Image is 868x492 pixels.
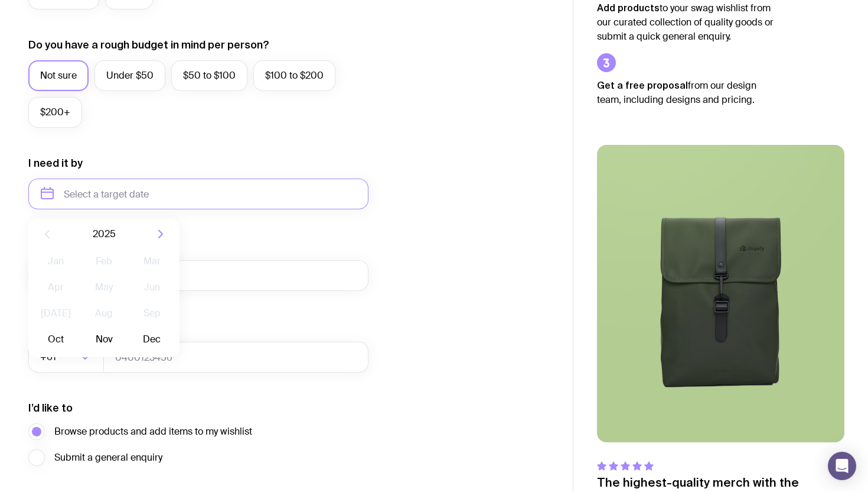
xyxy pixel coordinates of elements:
[40,342,58,373] span: +61
[28,60,89,91] label: Not sure
[82,328,125,351] button: Nov
[597,2,660,13] strong: Add products
[34,302,77,325] button: [DATE]
[93,227,116,241] span: 2025
[253,60,335,91] label: $100 to $200
[82,276,125,299] button: May
[34,276,77,299] button: Apr
[54,451,162,465] span: Submit a general enquiry
[171,60,247,91] label: $50 to $100
[34,328,77,351] button: Oct
[28,342,104,373] div: Search for option
[28,156,83,170] label: I need it by
[103,342,368,373] input: 0400123456
[28,260,368,291] input: you@email.com
[828,452,856,480] div: Open Intercom Messenger
[34,250,77,273] button: Jan
[130,328,174,351] button: Dec
[82,302,125,325] button: Aug
[28,179,368,209] input: Select a target date
[597,78,774,107] p: from our design team, including designs and pricing.
[28,97,82,128] label: $200+
[28,401,73,415] label: I’d like to
[130,276,174,299] button: Jun
[597,1,774,44] p: to your swag wishlist from our curated collection of quality goods or submit a quick general enqu...
[54,425,252,439] span: Browse products and add items to my wishlist
[597,80,688,90] strong: Get a free proposal
[28,38,269,52] label: Do you have a rough budget in mind per person?
[82,250,125,273] button: Feb
[94,60,165,91] label: Under $50
[130,302,174,325] button: Sep
[58,342,77,373] input: Search for option
[130,250,174,273] button: Mar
